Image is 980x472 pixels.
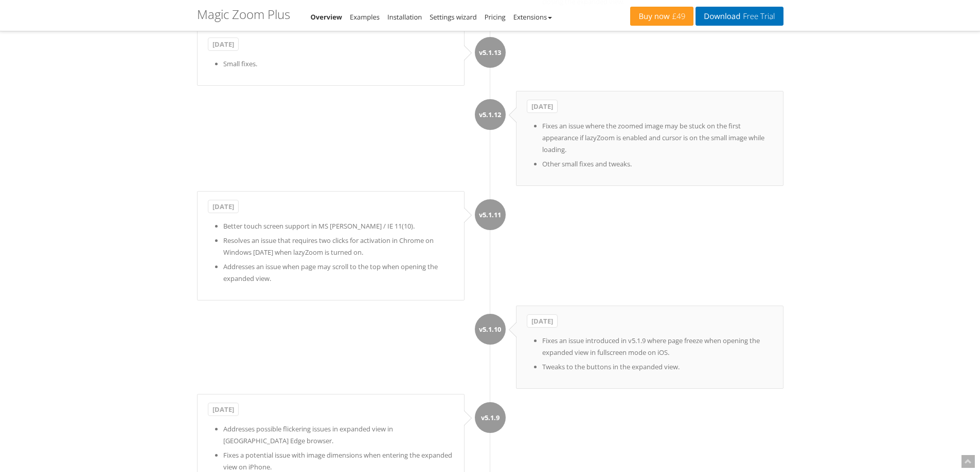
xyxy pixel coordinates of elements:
a: Extensions [513,12,552,22]
span: £49 [670,12,686,21]
li: Resolves an issue that requires two clicks for activation in Chrome on Windows [DATE] when lazyZo... [223,235,454,258]
a: Overview [311,12,343,22]
b: [DATE] [208,200,239,213]
a: Buy now£49 [630,7,693,26]
b: [DATE] [527,314,558,328]
li: Better touch screen support in MS [PERSON_NAME] / IE 11(10). [223,220,454,232]
li: Tweaks to the buttons in the expanded view. [542,361,773,373]
li: Small fixes. [223,58,454,70]
div: v5.1.11 [475,199,506,230]
b: [DATE] [208,37,239,51]
div: v5.1.10 [475,314,506,345]
b: [DATE] [527,100,558,113]
div: v5.1.13 [475,37,506,68]
a: Examples [350,12,380,22]
a: Installation [387,12,422,22]
li: Addresses an issue when page may scroll to the top when opening the expanded view. [223,261,454,285]
div: v5.1.12 [475,99,506,130]
div: v5.1.9 [475,402,506,433]
a: Settings wizard [430,12,477,22]
span: Free Trial [740,12,775,21]
a: DownloadFree Trial [696,7,783,26]
li: Other small fixes and tweaks. [542,158,773,170]
h1: Magic Zoom Plus [197,8,290,21]
a: Pricing [485,12,506,22]
li: Addresses possible flickering issues in expanded view in [GEOGRAPHIC_DATA] Edge browser. [223,423,454,447]
b: [DATE] [208,403,239,416]
li: Fixes an issue introduced in v5.1.9 where page freeze when opening the expanded view in fullscree... [542,335,773,358]
li: Fixes an issue where the zoomed image may be stuck on the first appearance if lazyZoom is enabled... [542,120,773,156]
